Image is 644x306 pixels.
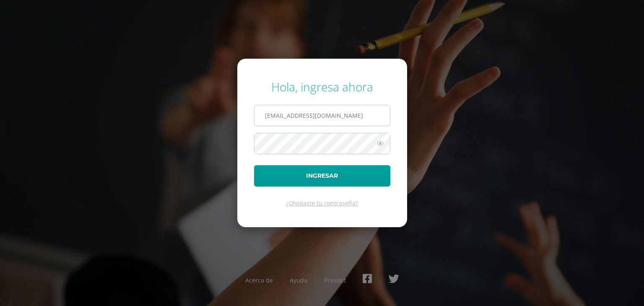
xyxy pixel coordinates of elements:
a: Ayuda [290,276,307,284]
input: Correo electrónico o usuario [254,105,390,126]
button: Ingresar [254,165,390,187]
a: ¿Olvidaste tu contraseña? [286,199,358,207]
div: Hola, ingresa ahora [254,79,390,95]
a: Presskit [324,276,346,284]
a: Acerca de [245,276,273,284]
